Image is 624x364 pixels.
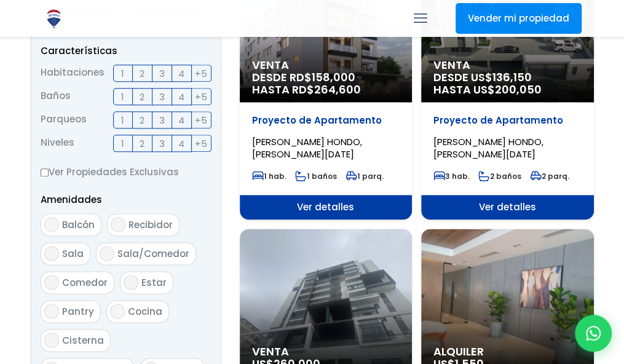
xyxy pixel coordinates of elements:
[159,89,165,105] span: 3
[195,89,207,105] span: +5
[312,69,355,85] span: 158,000
[44,304,59,318] input: Pantry
[295,171,337,181] span: 1 baños
[178,136,184,151] span: 4
[433,346,582,358] span: Alquiler
[43,8,65,30] img: Logo de REMAX
[433,135,543,160] span: [PERSON_NAME] HONDO, [PERSON_NAME][DATE]
[456,3,582,34] a: Vender mi propiedad
[44,246,59,261] input: Sala
[433,171,470,181] span: 3 hab.
[433,71,582,96] span: DESDE US$
[495,82,542,97] span: 200,050
[195,136,207,151] span: +5
[62,276,108,289] span: Comedor
[41,192,211,207] p: Amenidades
[121,113,124,128] span: 1
[41,43,211,58] p: Características
[346,171,384,181] span: 1 parq.
[492,69,532,85] span: 136,150
[128,218,173,231] span: Recibidor
[41,88,71,105] span: Baños
[421,195,594,220] span: Ver detalles
[433,114,582,127] p: Proyecto de Apartamento
[121,136,124,151] span: 1
[128,305,162,318] span: Cocina
[41,164,211,180] label: Ver Propiedades Exclusivas
[62,305,94,318] span: Pantry
[111,217,125,232] input: Recibidor
[252,114,400,127] p: Proyecto de Apartamento
[117,247,189,260] span: Sala/Comedor
[433,84,582,96] span: HASTA US$
[240,195,413,220] span: Ver detalles
[252,59,400,71] span: Venta
[62,218,95,231] span: Balcón
[195,66,207,81] span: +5
[252,84,400,96] span: HASTA RD$
[62,334,104,347] span: Cisterna
[314,82,361,97] span: 264,600
[124,275,138,290] input: Estar
[121,66,124,81] span: 1
[100,246,114,261] input: Sala/Comedor
[41,65,105,82] span: Habitaciones
[252,71,400,96] span: DESDE RD$
[252,171,286,181] span: 1 hab.
[141,276,167,289] span: Estar
[159,66,165,81] span: 3
[44,275,59,290] input: Comedor
[159,136,165,151] span: 3
[41,168,49,176] input: Ver Propiedades Exclusivas
[41,135,74,152] span: Niveles
[178,66,184,81] span: 4
[178,89,184,105] span: 4
[410,8,431,29] a: mobile menu
[110,304,125,318] input: Cocina
[159,113,165,128] span: 3
[121,89,124,105] span: 1
[178,113,184,128] span: 4
[140,89,144,105] span: 2
[433,59,582,71] span: Venta
[140,66,144,81] span: 2
[140,136,144,151] span: 2
[195,113,207,128] span: +5
[252,346,400,358] span: Venta
[41,111,87,129] span: Parqueos
[62,247,84,260] span: Sala
[478,171,521,181] span: 2 baños
[44,217,59,232] input: Balcón
[530,171,569,181] span: 2 parq.
[252,135,362,160] span: [PERSON_NAME] HONDO, [PERSON_NAME][DATE]
[140,113,144,128] span: 2
[44,333,59,347] input: Cisterna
